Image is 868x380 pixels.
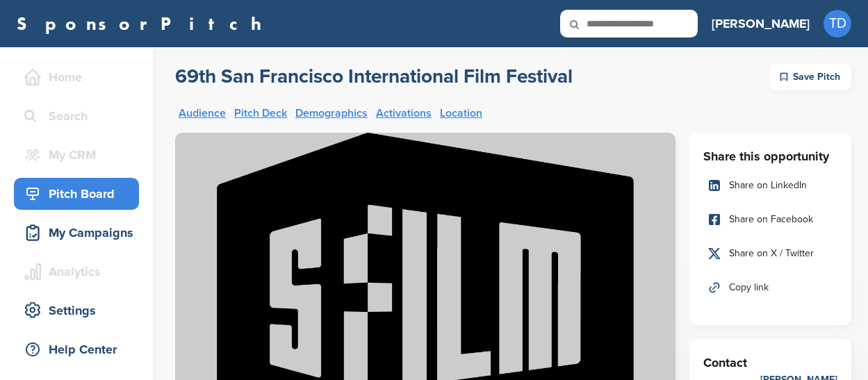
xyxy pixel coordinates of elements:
span: Share on LinkedIn [729,178,807,193]
span: Share on Facebook [729,212,813,227]
a: Pitch Deck [234,108,287,119]
div: My Campaigns [21,220,139,245]
a: Settings [14,295,139,327]
a: SponsorPitch [17,15,270,33]
a: Search [14,100,139,132]
h3: [PERSON_NAME] [712,14,810,33]
div: Home [21,65,139,90]
a: Share on Facebook [703,205,837,234]
h3: Contact [703,353,837,372]
div: Analytics [21,259,139,284]
a: Pitch Board [14,178,139,210]
a: Demographics [295,108,368,119]
a: Activations [376,108,432,119]
span: Copy link [729,280,769,295]
a: My Campaigns [14,217,139,249]
h2: 69th San Francisco International Film Festival [175,64,573,89]
a: 69th San Francisco International Film Festival [175,64,573,90]
a: Audience [179,108,226,119]
a: Analytics [14,256,139,288]
a: Home [14,61,139,93]
a: Share on X / Twitter [703,239,837,268]
a: Help Center [14,333,139,365]
div: Search [21,104,139,129]
h3: Share this opportunity [703,147,837,166]
div: Settings [21,298,139,323]
div: My CRM [21,142,139,167]
a: [PERSON_NAME] [712,8,810,39]
span: Share on X / Twitter [729,246,814,261]
div: Save Pitch [769,64,851,90]
a: My CRM [14,139,139,171]
div: Pitch Board [21,181,139,206]
a: Location [440,108,482,119]
a: Copy link [703,273,837,302]
span: TD [824,10,851,38]
div: Help Center [21,337,139,362]
a: Share on LinkedIn [703,171,837,200]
